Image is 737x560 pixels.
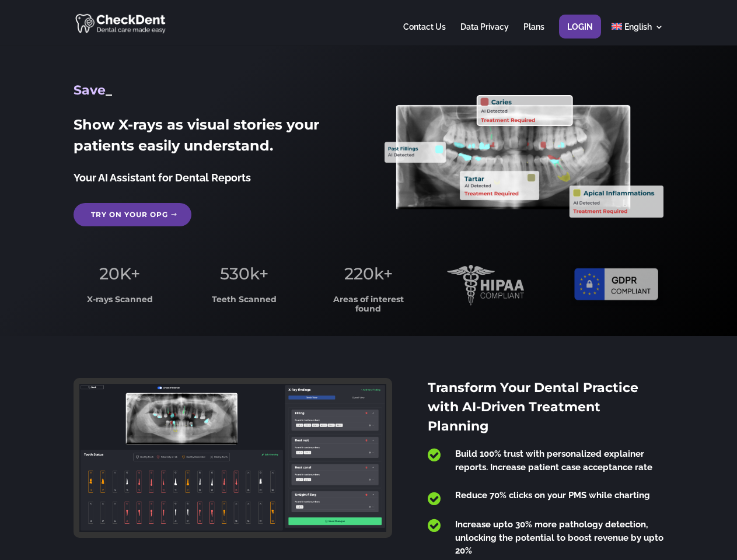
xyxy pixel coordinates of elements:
[428,447,441,463] span: 
[344,264,393,283] span: 220k+
[74,82,106,98] span: Save
[428,380,638,434] span: Transform Your Dental Practice with AI-Driven Treatment Planning
[74,114,352,162] h2: Show X-rays as visual stories your patients easily understand.
[523,23,544,45] a: Plans
[624,22,652,32] span: English
[460,23,509,45] a: Data Privacy
[75,12,167,34] img: CheckDent AI
[106,82,112,98] span: _
[99,264,140,283] span: 20K+
[403,23,446,45] a: Contact Us
[74,171,251,184] span: Your AI Assistant for Dental Reports
[567,23,593,45] a: Login
[612,23,663,45] a: English
[385,95,663,218] img: X_Ray_annotated
[74,203,191,226] a: Try on your OPG
[455,519,663,556] span: Increase upto 30% more pathology detection, unlocking the potential to boost revenue by upto 20%
[220,264,268,283] span: 530k+
[455,490,650,501] span: Reduce 70% clicks on your PMS while charting
[428,491,441,506] span: 
[428,518,441,533] span: 
[323,295,415,319] h3: Areas of interest found
[455,449,652,473] span: Build 100% trust with personalized explainer reports. Increase patient case acceptance rate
